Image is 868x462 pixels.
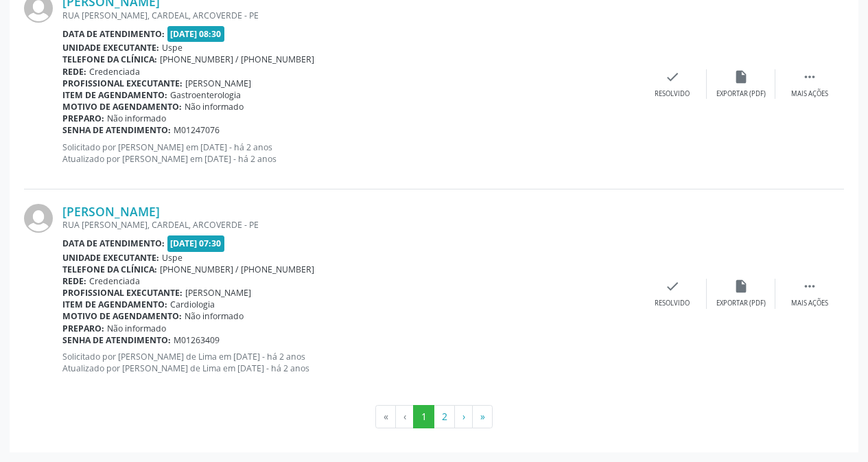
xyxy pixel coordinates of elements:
a: [PERSON_NAME] [62,204,160,219]
ul: Pagination [24,405,844,428]
b: Rede: [62,275,86,287]
span: Credenciada [89,66,140,78]
i: check [665,279,680,294]
b: Profissional executante: [62,78,183,89]
b: Preparo: [62,323,104,334]
i: check [665,69,680,84]
p: Solicitado por [PERSON_NAME] em [DATE] - há 2 anos Atualizado por [PERSON_NAME] em [DATE] - há 2 ... [62,141,638,165]
b: Rede: [62,66,86,78]
span: [PERSON_NAME] [185,287,251,299]
span: [PERSON_NAME] [185,78,251,89]
span: [DATE] 07:30 [167,235,225,251]
span: [PHONE_NUMBER] / [PHONE_NUMBER] [160,54,314,65]
b: Preparo: [62,113,104,124]
b: Item de agendamento: [62,89,167,101]
span: Credenciada [89,275,140,287]
i: insert_drive_file [734,69,749,84]
span: Não informado [185,310,244,322]
span: Não informado [107,113,166,124]
div: Mais ações [791,89,828,99]
div: Resolvido [655,89,690,99]
b: Telefone da clínica: [62,54,157,65]
b: Data de atendimento: [62,238,165,249]
span: [DATE] 08:30 [167,26,225,42]
b: Motivo de agendamento: [62,101,182,113]
span: [PHONE_NUMBER] / [PHONE_NUMBER] [160,264,314,275]
p: Solicitado por [PERSON_NAME] de Lima em [DATE] - há 2 anos Atualizado por [PERSON_NAME] de Lima e... [62,351,638,374]
button: Go to last page [472,405,493,428]
span: Cardiologia [170,299,215,310]
b: Telefone da clínica: [62,264,157,275]
i:  [802,69,817,84]
button: Go to page 1 [413,405,434,428]
span: Uspe [162,252,183,264]
span: Não informado [107,323,166,334]
b: Unidade executante: [62,252,159,264]
span: M01247076 [174,124,220,136]
div: Mais ações [791,299,828,308]
span: M01263409 [174,334,220,346]
b: Item de agendamento: [62,299,167,310]
i:  [802,279,817,294]
span: Gastroenterologia [170,89,241,101]
div: Exportar (PDF) [716,299,766,308]
i: insert_drive_file [734,279,749,294]
div: Resolvido [655,299,690,308]
b: Motivo de agendamento: [62,310,182,322]
b: Senha de atendimento: [62,124,171,136]
span: Não informado [185,101,244,113]
div: RUA [PERSON_NAME], CARDEAL, ARCOVERDE - PE [62,10,638,21]
img: img [24,204,53,233]
b: Profissional executante: [62,287,183,299]
button: Go to page 2 [434,405,455,428]
span: Uspe [162,42,183,54]
b: Senha de atendimento: [62,334,171,346]
div: RUA [PERSON_NAME], CARDEAL, ARCOVERDE - PE [62,219,638,231]
b: Unidade executante: [62,42,159,54]
button: Go to next page [454,405,473,428]
b: Data de atendimento: [62,28,165,40]
div: Exportar (PDF) [716,89,766,99]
